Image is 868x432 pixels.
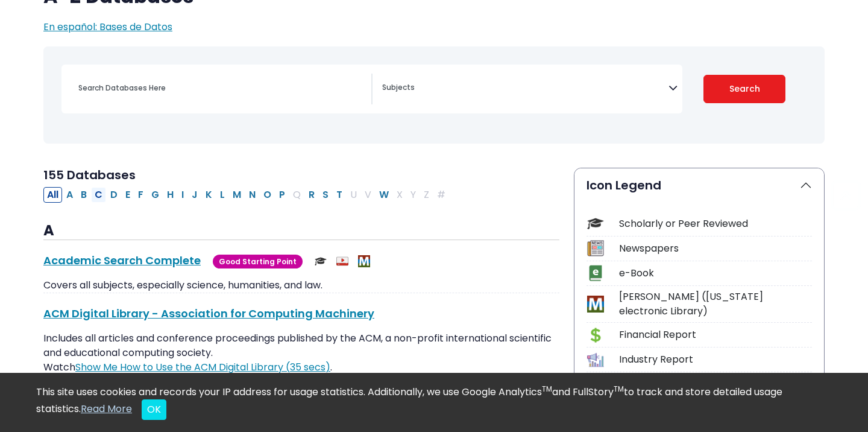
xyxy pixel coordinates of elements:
[216,187,228,203] button: Filter Results L
[81,402,132,416] a: Read More
[333,187,346,203] button: Filter Results T
[619,352,812,367] div: Industry Report
[245,187,259,203] button: Filter Results N
[587,327,603,343] img: Icon Financial Report
[587,352,603,368] img: Icon Industry Report
[315,255,327,267] img: Scholarly or Peer Reviewed
[107,187,121,203] button: Filter Results D
[43,253,201,268] a: Academic Search Complete
[619,241,812,256] div: Newspapers
[826,186,865,206] a: Back to Top
[587,296,603,312] img: Icon MeL (Michigan electronic Library)
[614,384,624,394] sup: TM
[43,222,559,240] h3: A
[43,167,136,183] span: 155 Databases
[43,278,559,293] p: Covers all subjects, especially science, humanities, and law.
[319,187,332,203] button: Filter Results S
[36,385,832,420] div: This site uses cookies and records your IP address for usage statistics. Additionally, we use Goo...
[178,187,187,203] button: Filter Results I
[382,84,668,94] textarea: Search
[542,384,552,394] sup: TM
[202,187,216,203] button: Filter Results K
[43,306,374,321] a: ACM Digital Library - Association for Computing Machinery
[91,187,106,203] button: Filter Results C
[619,328,812,342] div: Financial Report
[587,215,603,232] img: Icon Scholarly or Peer Reviewed
[376,187,392,203] button: Filter Results W
[229,187,245,203] button: Filter Results M
[619,217,812,231] div: Scholarly or Peer Reviewed
[43,46,825,144] nav: Search filters
[163,187,177,203] button: Filter Results H
[142,399,166,420] button: Close
[587,240,603,256] img: Icon Newspapers
[77,187,90,203] button: Filter Results B
[619,266,812,281] div: e-Book
[75,360,330,374] a: Link opens in new window
[275,187,289,203] button: Filter Results P
[305,187,318,203] button: Filter Results R
[122,187,134,203] button: Filter Results E
[587,265,603,281] img: Icon e-Book
[43,187,450,201] div: Alpha-list to filter by first letter of database name
[358,255,370,267] img: MeL (Michigan electronic Library)
[188,187,201,203] button: Filter Results J
[574,168,824,202] button: Icon Legend
[43,187,62,203] button: All
[336,255,348,267] img: Audio & Video
[148,187,163,203] button: Filter Results G
[63,187,77,203] button: Filter Results A
[703,75,786,103] button: Submit for Search Results
[619,290,812,319] div: [PERSON_NAME] ([US_STATE] electronic Library)
[134,187,147,203] button: Filter Results F
[260,187,275,203] button: Filter Results O
[213,255,303,268] span: Good Starting Point
[43,331,559,375] p: Includes all articles and conference proceedings published by the ACM, a non-profit international...
[71,79,371,97] input: Search database by title or keyword
[43,20,172,34] a: En español: Bases de Datos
